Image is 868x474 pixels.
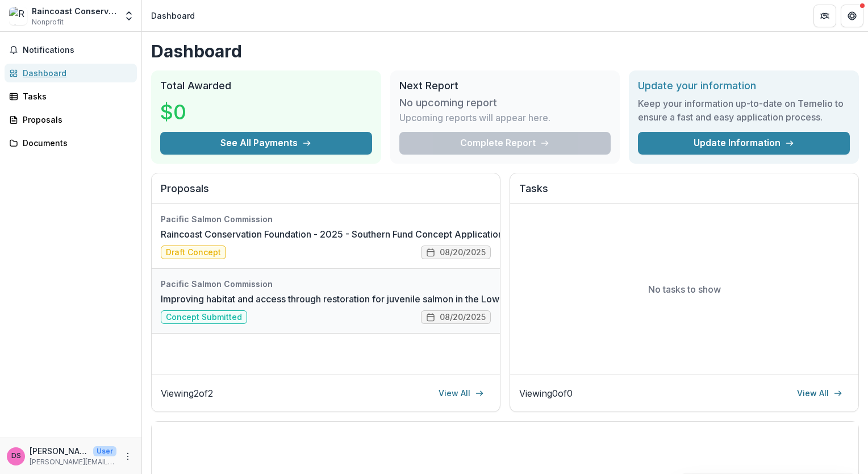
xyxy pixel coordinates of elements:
a: Documents [5,134,137,152]
h2: Proposals [161,182,491,204]
a: View All [432,384,491,402]
p: No tasks to show [648,282,721,296]
div: Tasks [23,90,128,102]
button: See All Payments [160,132,372,155]
div: David Scott [11,452,21,460]
a: Proposals [5,110,137,129]
h3: No upcoming report [399,97,497,109]
nav: breadcrumb [147,7,199,24]
h2: Next Report [399,80,611,92]
img: Raincoast Conservation Foundation [9,7,27,25]
p: [PERSON_NAME][EMAIL_ADDRESS][DOMAIN_NAME] [30,457,116,467]
p: Upcoming reports will appear here. [399,111,550,124]
p: User [93,446,116,456]
a: Raincoast Conservation Foundation - 2025 - Southern Fund Concept Application Form 2026 [161,227,553,241]
a: Update Information [638,132,850,155]
button: Partners [813,5,836,27]
button: Notifications [5,41,137,59]
span: Nonprofit [32,17,64,27]
button: More [121,450,135,463]
span: Notifications [23,45,132,55]
button: Get Help [841,5,863,27]
div: Dashboard [151,10,195,22]
a: Improving habitat and access through restoration for juvenile salmon in the Lower Fraser River’s ... [161,292,666,306]
div: Dashboard [23,67,128,79]
h2: Update your information [638,80,850,92]
button: Open entity switcher [121,5,137,27]
p: [PERSON_NAME] [30,445,89,457]
a: View All [790,384,849,402]
div: Proposals [23,114,128,126]
h3: Keep your information up-to-date on Temelio to ensure a fast and easy application process. [638,97,850,124]
h3: $0 [160,97,245,127]
div: Raincoast Conservation Foundation [32,5,116,17]
h2: Total Awarded [160,80,372,92]
a: Dashboard [5,64,137,82]
h2: Tasks [519,182,849,204]
p: Viewing 0 of 0 [519,386,573,400]
h1: Dashboard [151,41,859,61]
a: Tasks [5,87,137,106]
p: Viewing 2 of 2 [161,386,213,400]
div: Documents [23,137,128,149]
